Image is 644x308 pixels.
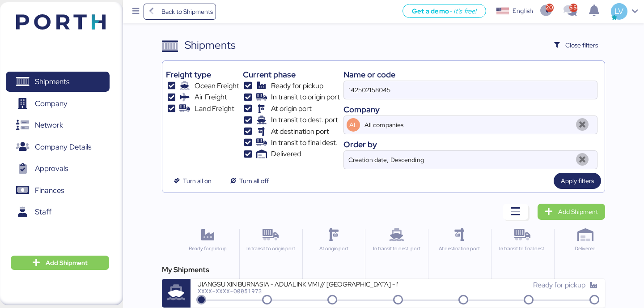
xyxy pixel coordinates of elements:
button: Turn all on [166,173,219,189]
div: At destination port [432,245,487,252]
a: Staff [6,202,110,222]
div: Freight type [166,68,239,81]
span: Company [35,97,68,110]
a: Add Shipment [538,204,605,220]
span: In transit to dest. port [271,115,338,125]
a: Back to Shipments [144,4,216,20]
a: Approvals [6,158,110,179]
span: Close filters [565,40,598,51]
span: Turn all off [239,175,269,186]
span: At destination port [271,126,329,137]
div: At origin port [306,245,361,252]
span: Shipments [35,75,69,88]
span: Apply filters [561,175,594,186]
button: Apply filters [554,173,601,189]
input: AL [363,116,572,134]
div: My Shipments [162,265,605,275]
div: JIANGSU XIN BURNASIA - ADUALINK VMI // [GEOGRAPHIC_DATA] - MANZANILLO // MBL: EGLV142502158045 - ... [198,280,398,287]
div: Current phase [243,68,340,81]
a: Company Details [6,137,110,157]
button: Menu [128,4,144,19]
div: Ready for pickup [180,245,235,252]
span: Finances [35,184,64,197]
span: Company Details [35,141,91,154]
span: Air Freight [195,92,227,103]
div: In transit to final dest. [495,245,550,252]
span: Add Shipment [558,206,598,217]
span: Network [35,119,63,132]
span: Turn all on [183,175,212,186]
span: Approvals [35,162,68,175]
span: LV [614,5,623,17]
span: At origin port [271,103,312,114]
div: Company [343,103,597,115]
div: Shipments [185,37,236,53]
a: Company [6,93,110,114]
span: Add Shipment [46,257,88,268]
a: Network [6,115,110,136]
button: Add Shipment [11,256,109,270]
span: Delivered [271,149,301,159]
div: Name or code [343,68,597,81]
span: Ready for pickup [271,81,323,91]
button: Turn all off [222,173,276,189]
div: XXXX-XXXX-O0051973 [198,288,398,294]
span: AL [349,120,358,130]
div: In transit to origin port [243,245,298,252]
div: Order by [343,138,597,150]
span: Ready for pickup [533,280,585,290]
span: Ocean Freight [195,81,239,91]
a: Finances [6,180,110,201]
a: Shipments [6,72,110,92]
span: Land Freight [195,103,234,114]
div: In transit to dest. port [369,245,424,252]
span: In transit to final dest. [271,137,338,148]
span: In transit to origin port [271,92,340,103]
div: English [513,6,533,16]
div: Delivered [558,245,613,252]
button: Close filters [547,37,605,53]
span: Staff [35,205,51,218]
span: Back to Shipments [161,6,213,17]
